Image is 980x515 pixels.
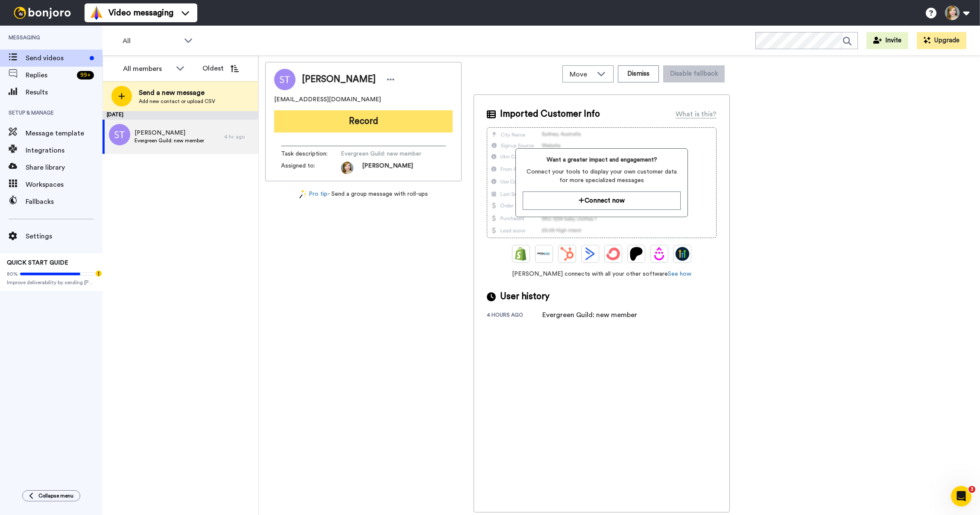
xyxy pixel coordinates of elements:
span: Replies [26,70,73,80]
a: Pro tip [299,190,328,199]
img: Patreon [629,247,643,261]
span: All [123,36,180,46]
button: Record [274,110,453,132]
div: All members [123,64,172,74]
img: vm-color.svg [90,6,103,20]
span: [EMAIL_ADDRESS][DOMAIN_NAME] [274,95,381,104]
a: See how [668,271,691,277]
div: Tooltip anchor [95,270,102,277]
img: st.png [109,124,130,145]
span: Connect your tools to display your own customer data for more specialized messages [523,168,680,185]
span: Share library [26,162,102,173]
img: magic-wand.svg [299,190,307,199]
span: Add new contact or upload CSV [139,98,215,105]
span: Improve deliverability by sending [PERSON_NAME]’s from your own email [7,279,96,286]
button: Dismiss [618,65,659,82]
span: Message template [26,128,102,138]
span: [PERSON_NAME] connects with all your other software [487,270,717,278]
span: Imported Customer Info [500,108,600,121]
div: - Send a group message with roll-ups [265,190,462,199]
div: 4 hours ago [487,312,542,320]
img: Hubspot [560,247,574,261]
span: Move [570,69,593,79]
div: 99 + [77,71,94,79]
span: Task description : [281,150,341,158]
div: 4 hr. ago [224,133,254,140]
img: Shopify [514,247,528,261]
span: Send videos [26,53,86,63]
img: ConvertKit [606,247,620,261]
span: Collapse menu [38,492,73,499]
span: 80% [7,271,18,277]
button: Connect now [523,191,680,210]
span: QUICK START GUIDE [7,260,68,266]
span: Settings [26,231,102,241]
span: Send a new message [139,88,215,98]
img: GoHighLevel [676,247,689,261]
span: Evergreen Guild: new member [135,137,204,144]
button: Collapse menu [22,490,80,501]
span: [PERSON_NAME] [135,129,204,137]
img: 9419fa03-e800-45ac-ac62-27193320b05d-1548010494.jpg [341,162,354,174]
div: Evergreen Guild: new member [542,310,637,320]
span: Evergreen Guild: new member [341,150,422,158]
span: Results [26,87,102,97]
span: Assigned to: [281,162,341,174]
span: 3 [968,486,975,493]
button: Invite [866,32,908,49]
button: Oldest [196,60,245,77]
img: Ontraport [537,247,551,261]
div: [DATE] [102,111,258,120]
img: Image of Sarah Tackett [274,69,295,90]
img: bj-logo-header-white.svg [10,7,74,19]
button: Upgrade [917,32,966,49]
span: [PERSON_NAME] [362,162,413,174]
div: What is this? [676,109,717,119]
span: Video messaging [108,7,173,19]
span: Integrations [26,145,102,156]
img: ActiveCampaign [583,247,597,261]
button: Disable fallback [663,65,725,82]
span: Want a greater impact and engagement? [523,156,680,164]
span: Fallbacks [26,197,102,207]
span: [PERSON_NAME] [302,73,376,86]
span: User history [500,290,550,303]
span: Workspaces [26,180,102,190]
iframe: Intercom live chat [951,486,971,506]
img: Drip [652,247,666,261]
